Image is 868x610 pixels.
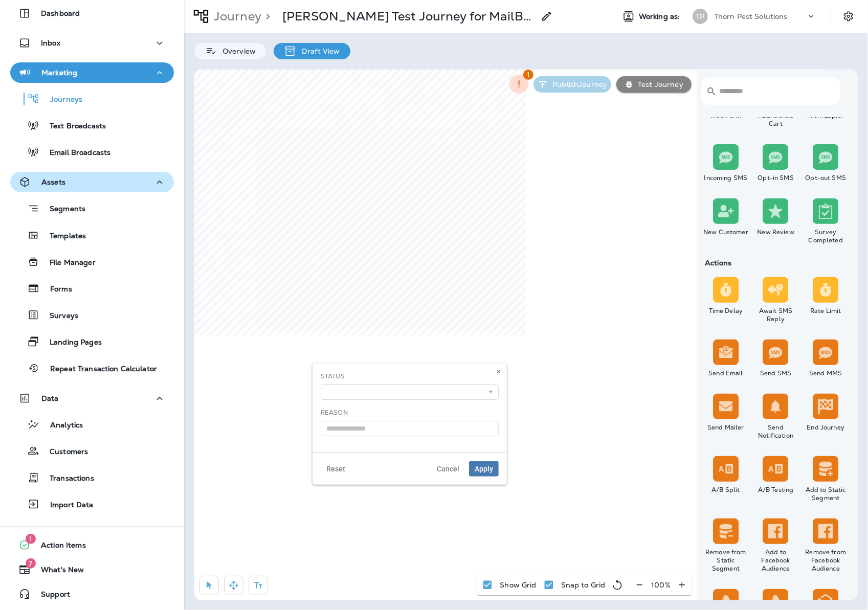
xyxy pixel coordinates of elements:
[26,558,36,569] span: 7
[10,440,174,462] button: Customers
[803,548,849,573] div: Remove from Facebook Audience
[26,534,36,544] span: 1
[753,548,799,573] div: Add to Facebook Audience
[703,174,749,182] div: Incoming SMS
[39,232,86,241] p: Templates
[803,228,849,244] div: Survey Completed
[10,559,174,580] button: 7What's New
[41,69,77,77] p: Marketing
[41,178,65,186] p: Assets
[10,467,174,488] button: Transactions
[500,581,536,589] p: Show Grid
[40,365,157,374] p: Repeat Transaction Calculator
[10,62,174,83] button: Marketing
[839,7,858,26] button: Settings
[703,423,749,432] div: Send Mailer
[217,47,256,55] p: Overview
[10,414,174,435] button: Analytics
[39,311,78,321] p: Surveys
[321,461,351,477] button: Reset
[10,3,174,24] button: Dashboard
[753,174,799,182] div: Opt-in SMS
[39,122,106,131] p: Text Broadcasts
[10,584,174,604] button: Support
[431,461,465,477] button: Cancel
[561,581,606,589] p: Snap to Grid
[40,285,72,295] p: Forms
[437,465,459,472] span: Cancel
[703,307,749,315] div: Time Delay
[803,423,849,432] div: End Journey
[10,535,174,555] button: 1Action Items
[31,590,70,602] span: Support
[10,197,174,219] button: Segments
[753,486,799,494] div: A/B Testing
[39,338,102,348] p: Landing Pages
[10,388,174,409] button: Data
[39,447,88,457] p: Customers
[753,369,799,377] div: Send SMS
[469,461,499,477] button: Apply
[10,88,174,109] button: Journeys
[321,372,345,380] label: Status
[297,47,340,55] p: Draft View
[40,95,82,105] p: Journeys
[282,9,534,24] p: [PERSON_NAME] Test Journey for MailBox Power
[39,205,85,215] p: Segments
[714,12,788,20] p: Thorn Pest Solutions
[10,278,174,299] button: Forms
[803,174,849,182] div: Opt-out SMS
[703,228,749,236] div: New Customer
[475,465,493,472] span: Apply
[803,307,849,315] div: Rate Limit
[326,465,345,472] span: Reset
[41,394,59,402] p: Data
[753,228,799,236] div: New Review
[701,259,851,267] div: Actions
[261,9,270,24] p: >
[10,493,174,515] button: Import Data
[803,369,849,377] div: Send MMS
[616,76,692,93] button: Test Journey
[31,541,86,553] span: Action Items
[10,357,174,379] button: Repeat Transaction Calculator
[803,486,849,502] div: Add to Static Segment
[703,548,749,573] div: Remove from Static Segment
[10,331,174,352] button: Landing Pages
[39,258,96,268] p: File Manager
[10,304,174,326] button: Surveys
[753,307,799,323] div: Await SMS Reply
[639,12,682,21] span: Working as:
[31,566,84,578] span: What's New
[651,581,671,589] p: 100 %
[39,474,94,484] p: Transactions
[40,421,83,431] p: Analytics
[753,423,799,440] div: Send Notification
[10,224,174,246] button: Templates
[10,251,174,273] button: File Manager
[10,172,174,192] button: Assets
[282,9,534,24] div: Kim's Test Journey for MailBox Power
[210,9,261,24] p: Journey
[703,369,749,377] div: Send Email
[39,148,110,158] p: Email Broadcasts
[41,9,80,17] p: Dashboard
[753,111,799,128] div: Abandoned Cart
[523,70,533,80] span: 1
[40,501,94,510] p: Import Data
[693,9,708,24] div: TP
[703,486,749,494] div: A/B Split
[41,39,60,47] p: Inbox
[10,33,174,53] button: Inbox
[321,409,348,417] label: Reason
[10,115,174,136] button: Text Broadcasts
[10,141,174,163] button: Email Broadcasts
[634,80,683,88] p: Test Journey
